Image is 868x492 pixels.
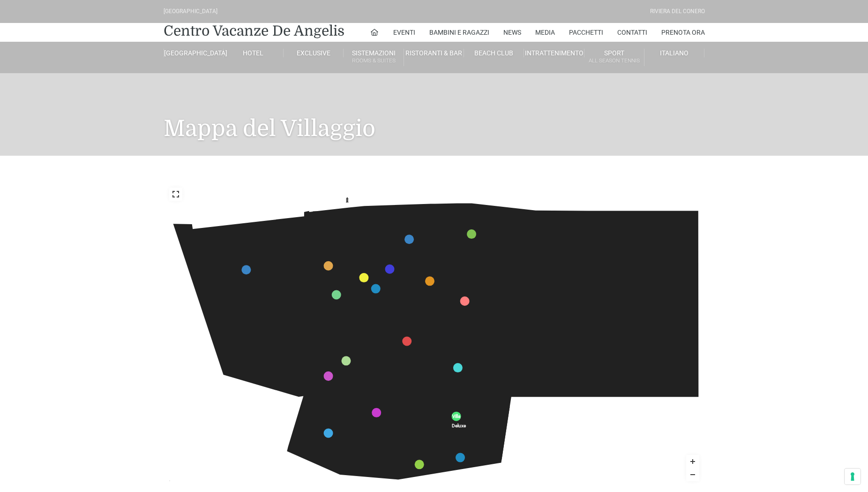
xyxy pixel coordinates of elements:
[404,49,464,57] a: Ristoranti & Bar
[686,468,699,481] button: Zoom out
[429,23,489,42] a: Bambini e Ragazzi
[464,49,524,57] a: Beach Club
[341,356,351,365] a: Villini 500 marker
[371,284,380,293] a: Teatro Piazzetta marker
[456,453,465,462] a: Luxury marker
[617,23,647,42] a: Contatti
[425,276,434,286] a: Holly Club marker
[241,265,251,274] a: Appartamenti Muratura marker
[372,408,381,417] a: Sala Meeting marker
[451,413,465,428] span: Villa Deluxe
[323,428,333,438] a: Sport Center marker
[584,56,644,65] small: All Season Tennis
[164,49,224,57] a: [GEOGRAPHIC_DATA]
[385,264,394,273] a: Teatro Piazza Grande marker
[284,49,344,57] a: Exclusive
[323,371,333,381] a: Ville Classic marker
[453,363,462,372] a: Villini 300 marker
[224,49,284,57] a: Hotel
[393,23,415,42] a: Eventi
[331,290,341,299] a: Piscina Grande marker
[164,7,217,16] div: [GEOGRAPHIC_DATA]
[661,23,705,42] a: Prenota Ora
[569,23,603,42] a: Pacchetti
[359,273,368,282] a: Emporio marker
[524,49,584,57] a: Intrattenimento
[845,469,861,484] button: Le tue preferenze relative al consenso per le tecnologie di tracciamento
[323,261,333,271] a: Hotel marker
[164,22,344,40] a: Centro Vacanze De Angelis
[535,23,555,42] a: Media
[402,336,412,346] a: Cappellina marker
[584,49,644,66] a: SportAll Season Tennis
[451,411,461,421] a: Ville Deluxe marker
[686,455,699,468] button: Zoom in
[344,49,404,66] a: SistemazioniRooms & Suites
[344,56,403,65] small: Rooms & Suites
[503,23,521,42] a: News
[644,49,704,57] a: Italiano
[660,49,688,57] span: Italiano
[650,7,705,16] div: Riviera Del Conero
[414,460,424,469] a: VillePlus marker
[164,73,705,156] h1: Mappa del Villaggio
[460,296,469,306] a: Villini 200 marker
[467,229,476,239] a: Villini 400 marker
[404,235,413,244] a: Monolocale marker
